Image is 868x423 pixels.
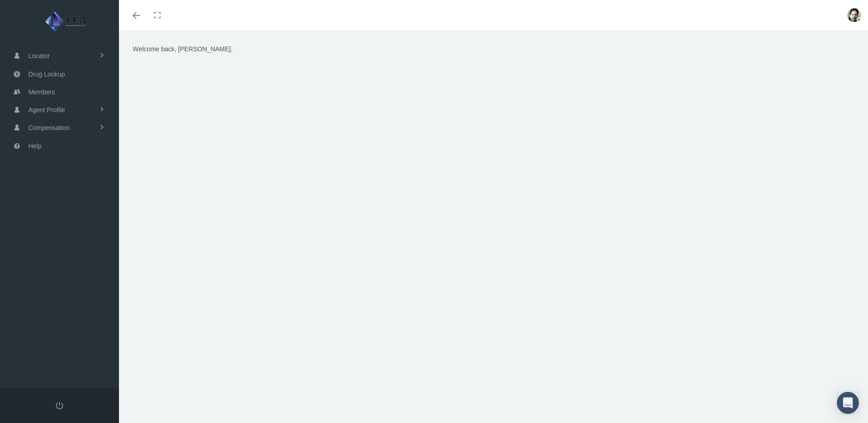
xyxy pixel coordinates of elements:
img: S_Profile_Picture_10842.jpg [847,8,861,22]
img: LEB INSURANCE GROUP [12,10,122,33]
span: Welcome back, [PERSON_NAME]. [133,45,232,53]
span: Help [28,137,42,155]
span: Locator [28,47,50,65]
div: Open Intercom Messenger [837,392,859,414]
span: Members [28,83,55,101]
span: Compensation [28,119,70,136]
span: Drug Lookup [28,65,65,83]
span: Agent Profile [28,101,65,119]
